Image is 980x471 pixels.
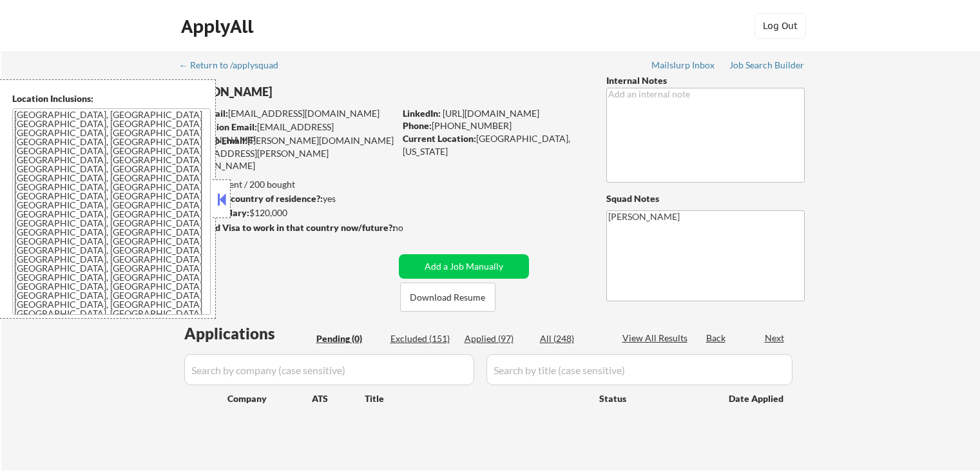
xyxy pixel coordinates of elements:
div: [PERSON_NAME] [180,84,445,100]
div: no [393,221,430,234]
div: ATS [312,392,365,405]
div: [EMAIL_ADDRESS][DOMAIN_NAME] [181,121,394,146]
strong: Can work in country of residence?: [180,193,323,204]
div: [EMAIL_ADDRESS][DOMAIN_NAME] [181,107,394,120]
div: ApplyAll [181,15,257,37]
div: Applications [184,326,312,341]
input: Search by company (case sensitive) [184,354,474,385]
button: Add a Job Manually [399,254,529,279]
div: Status [599,386,710,410]
button: Download Resume [400,283,495,312]
div: All (248) [540,332,604,345]
strong: LinkedIn: [403,108,441,119]
strong: Phone: [403,120,432,131]
input: Search by title (case sensitive) [486,354,793,385]
div: Squad Notes [606,192,805,205]
div: [PERSON_NAME][DOMAIN_NAME][EMAIL_ADDRESS][PERSON_NAME][DOMAIN_NAME] [180,134,394,172]
div: [PHONE_NUMBER] [403,119,585,132]
div: Job Search Builder [729,61,805,70]
a: ← Return to /applysquad [179,60,291,73]
div: $120,000 [180,206,394,219]
div: Applied (97) [465,332,529,345]
a: Job Search Builder [729,60,805,73]
a: [URL][DOMAIN_NAME] [443,108,539,119]
div: ← Return to /applysquad [179,61,291,70]
div: Back [706,332,727,345]
div: [GEOGRAPHIC_DATA], [US_STATE] [403,132,585,157]
div: Location Inclusions: [12,92,211,105]
div: Date Applied [729,392,785,405]
div: View All Results [622,332,691,345]
a: Mailslurp Inbox [651,60,716,73]
div: Excluded (151) [390,332,455,345]
div: Title [365,392,587,405]
div: Internal Notes [606,74,805,87]
div: Mailslurp Inbox [651,61,716,70]
div: Pending (0) [316,332,381,345]
strong: Current Location: [403,133,476,144]
div: yes [180,192,390,205]
strong: Will need Visa to work in that country now/future?: [180,222,395,233]
div: 97 sent / 200 bought [180,178,394,191]
button: Log Out [754,13,806,39]
div: Company [227,392,312,405]
div: Next [765,332,785,345]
